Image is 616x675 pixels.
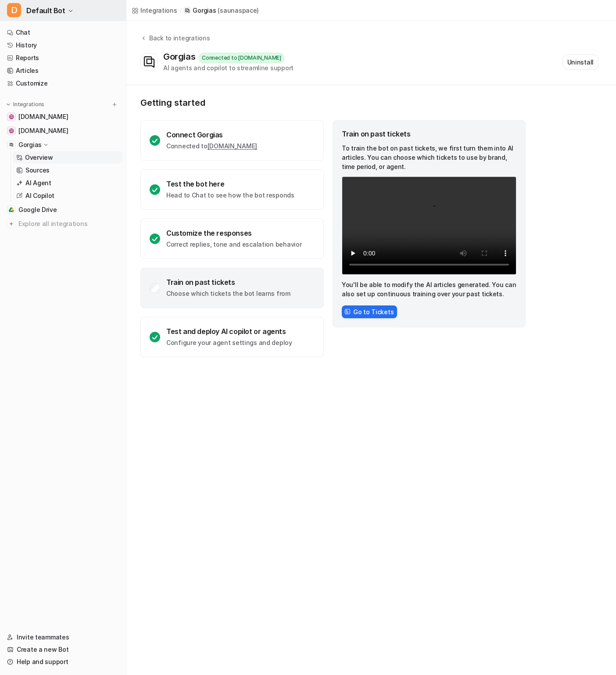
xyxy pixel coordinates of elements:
div: Train on past tickets [166,278,290,287]
img: FrameIcon [344,309,351,315]
video: Your browser does not support the video tag. [342,176,516,275]
button: Integrations [4,100,47,109]
a: Google DriveGoogle Drive [4,204,122,216]
p: Overview [25,153,53,162]
span: Default Bot [26,4,65,17]
p: Sources [25,166,50,175]
a: [DOMAIN_NAME] [208,142,257,150]
a: Create a new Bot [4,643,122,656]
img: help.sauna.space [9,114,14,119]
div: AI agents and copilot to streamline support [163,63,294,72]
p: Gorgias [18,140,42,149]
a: Customize [4,77,122,90]
p: Configure your agent settings and deploy [166,338,292,347]
a: History [4,39,122,51]
p: Choose which tickets the bot learns from [166,289,290,298]
p: You'll be able to modify the AI articles generated. You can also set up continuous training over ... [342,280,516,298]
div: Back to integrations [147,33,210,43]
a: sauna.space[DOMAIN_NAME] [4,125,122,137]
p: AI Copilot [25,191,54,200]
img: menu_add.svg [111,101,118,108]
a: Articles [4,65,122,77]
img: Gorgias icon [141,54,158,70]
p: Head to Chat to see how the bot responds [166,191,294,200]
button: Back to integrations [140,33,210,51]
div: Connect Gorgias [166,130,257,139]
a: Chat [4,26,122,39]
a: Help and support [4,656,122,668]
span: [DOMAIN_NAME] [18,126,68,135]
p: Correct replies, tone and escalation behavior [166,240,301,249]
button: Go to Tickets [342,305,397,318]
a: Overview [13,151,122,164]
div: Test and deploy AI copilot or agents [166,327,292,336]
p: AI Agent [25,179,51,187]
p: ( saunaspace ) [218,6,259,15]
a: help.sauna.space[DOMAIN_NAME] [4,111,122,123]
p: Connected to [166,142,257,151]
div: Gorgias [163,51,199,62]
div: Connected to [DOMAIN_NAME] [199,53,284,63]
p: To train the bot on past tickets, we first turn them into AI articles. You can choose which ticke... [342,144,516,171]
p: Gorgias [193,6,216,15]
div: Integrations [140,6,177,15]
a: AI Agent [13,177,122,189]
span: / [180,7,182,14]
a: AI Copilot [13,190,122,202]
a: Gorgias(saunaspace) [184,6,259,15]
p: Integrations [13,101,44,108]
p: Getting started [140,97,526,108]
img: sauna.space [9,128,14,133]
span: D [7,3,21,17]
a: Invite teammates [4,631,122,643]
div: Train on past tickets [342,129,516,138]
span: [DOMAIN_NAME] [18,112,68,121]
img: explore all integrations [7,219,16,228]
img: expand menu [5,101,11,108]
img: Gorgias [9,142,14,147]
span: Google Drive [18,205,57,214]
button: Uninstall [562,54,598,70]
a: Sources [13,164,122,176]
a: Integrations [132,6,177,15]
div: Test the bot here [166,180,294,188]
a: Reports [4,52,122,64]
div: Customize the responses [166,229,301,237]
a: Explore all integrations [4,218,122,230]
span: Explore all integrations [18,217,119,231]
img: Google Drive [9,207,14,212]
